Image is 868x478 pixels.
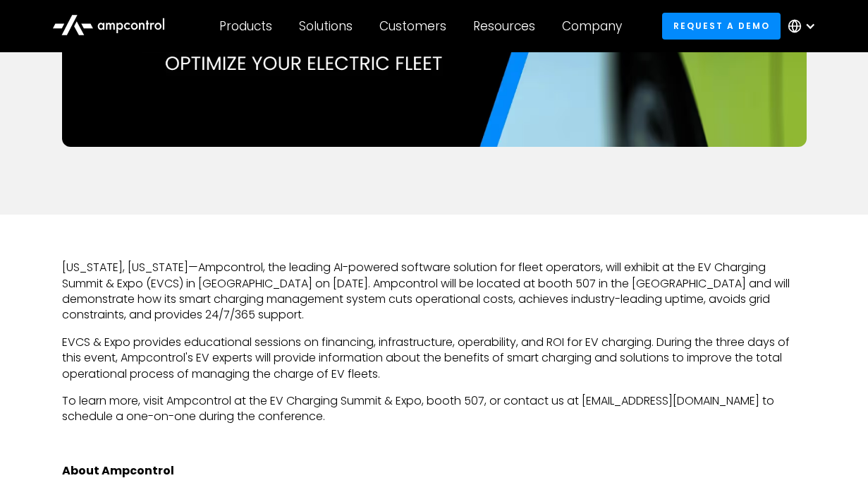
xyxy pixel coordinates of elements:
[662,13,781,39] a: Request a demo
[379,18,446,34] div: Customers
[562,18,622,34] div: Company
[219,18,272,34] div: Products
[299,18,353,34] div: Solutions
[62,335,807,382] p: EVCS & Expo provides educational sessions on financing, infrastructure, operability, and ROI for ...
[473,18,535,34] div: Resources
[62,260,807,323] p: [US_STATE], [US_STATE]—Ampcontrol, the leading AI-powered software solution for fleet operators, ...
[62,393,807,425] p: To learn more, visit Ampcontrol at the EV Charging Summit & Expo, booth 507, or contact us at [EM...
